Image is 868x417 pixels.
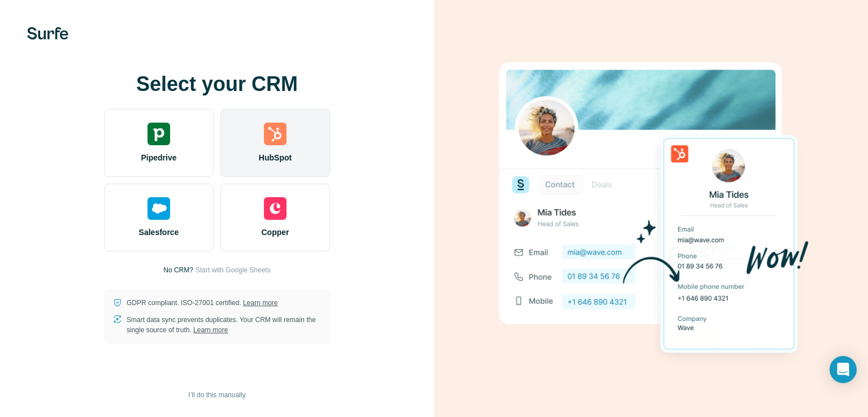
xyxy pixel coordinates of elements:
[243,299,277,307] a: Learn more
[196,265,271,275] button: Start with Google Sheets
[147,197,170,220] img: salesforce's logo
[830,356,857,383] div: Open Intercom Messenger
[262,227,289,238] span: Copper
[259,152,292,163] span: HubSpot
[141,152,176,163] span: Pipedrive
[264,197,287,220] img: copper's logo
[139,227,179,238] span: Salesforce
[147,123,170,145] img: pipedrive's logo
[127,298,277,308] p: GDPR compliant. ISO-27001 certified.
[493,45,809,372] img: HUBSPOT image
[104,73,330,95] h1: Select your CRM
[193,326,228,334] a: Learn more
[188,390,245,400] span: I’ll do this manually
[27,27,68,40] img: Surfe's logo
[264,123,287,145] img: hubspot's logo
[180,386,253,403] button: I’ll do this manually
[163,265,193,275] p: No CRM?
[127,315,321,335] p: Smart data sync prevents duplicates. Your CRM will remain the single source of truth.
